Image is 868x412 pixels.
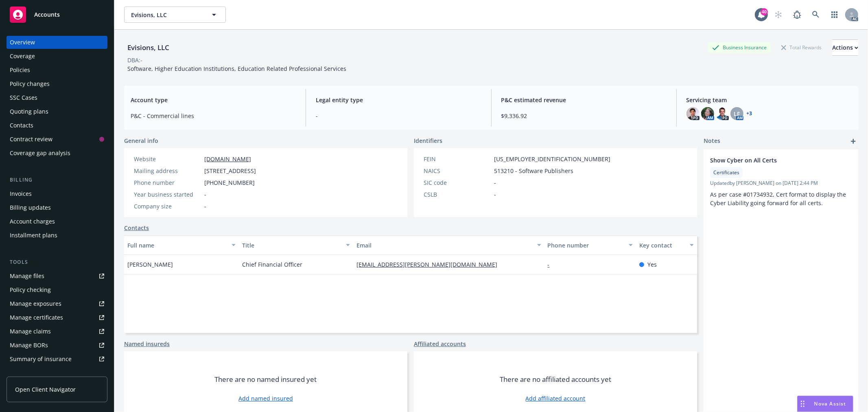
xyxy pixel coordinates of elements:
a: Quoting plans [7,105,107,118]
span: Accounts [34,11,60,18]
img: photo [701,107,714,120]
a: Invoices [7,187,107,200]
a: Start snowing [770,7,787,23]
div: SSC Cases [10,91,37,104]
a: add [848,136,858,146]
button: Email [353,235,544,255]
span: P&C estimated revenue [501,96,667,104]
div: Phone number [134,178,201,187]
a: Manage files [7,270,107,283]
div: SIC code [424,178,491,187]
div: Business Insurance [708,42,771,53]
a: Billing updates [7,201,107,214]
div: Total Rewards [777,42,826,53]
div: Account charges [10,215,55,228]
a: Account charges [7,215,107,228]
span: [STREET_ADDRESS] [204,167,256,175]
div: Billing [7,176,107,184]
img: photo [687,107,700,120]
div: Overview [10,36,35,49]
a: Overview [7,36,107,49]
span: 513210 - Software Publishers [494,167,573,175]
a: Policy changes [7,77,107,90]
img: photo [716,107,729,120]
span: Account type [131,96,296,104]
div: Company size [134,202,201,210]
span: $9,336.92 [501,112,667,120]
a: Manage BORs [7,339,107,352]
div: FEIN [424,155,491,163]
div: Manage exposures [10,297,61,310]
div: Email [356,241,532,250]
div: Installment plans [10,229,57,242]
span: LF [734,110,740,118]
a: Search [808,7,824,23]
div: Quoting plans [10,105,48,118]
div: Manage files [10,270,44,283]
a: Accounts [7,3,107,26]
div: Tools [7,258,107,266]
span: Yes [647,260,657,269]
span: Software, Higher Education Institutions, Education Related Professional Services [127,65,346,72]
a: SSC Cases [7,91,107,104]
a: Manage exposures [7,297,107,310]
div: Drag to move [798,396,808,412]
a: Contacts [7,119,107,132]
span: Nova Assist [814,400,846,407]
div: DBA: - [127,56,142,64]
span: Updated by [PERSON_NAME] on [DATE] 2:44 PM [710,180,852,187]
span: Evisions, LLC [131,11,201,19]
span: Open Client Navigator [15,385,76,394]
span: [US_EMPLOYER_IDENTIFICATION_NUMBER] [494,155,610,163]
a: - [548,261,556,268]
a: Contacts [124,224,149,232]
span: - [204,190,206,199]
button: Evisions, LLC [124,7,226,23]
span: [PERSON_NAME] [127,260,173,269]
a: Coverage [7,50,107,63]
a: Add affiliated account [526,394,586,403]
div: 40 [761,8,768,15]
div: Year business started [134,190,201,199]
div: Actions [832,40,858,55]
div: Full name [127,241,227,250]
div: Billing updates [10,201,51,214]
span: Legal entity type [316,96,481,104]
div: Coverage gap analysis [10,147,70,160]
a: Summary of insurance [7,353,107,366]
div: Evisions, LLC [124,42,173,53]
span: There are no affiliated accounts yet [500,375,611,384]
div: NAICS [424,167,491,175]
a: Add named insured [238,394,293,403]
button: Phone number [544,235,636,255]
a: Policy checking [7,283,107,296]
span: - [204,202,206,210]
a: Switch app [826,7,843,23]
span: Notes [704,136,720,146]
span: Certificates [713,169,739,176]
span: Identifiers [414,136,442,145]
span: General info [124,136,158,145]
div: Coverage [10,50,35,63]
a: Affiliated accounts [414,340,466,348]
div: Summary of insurance [10,353,72,366]
a: +3 [747,111,752,116]
div: Contacts [10,119,33,132]
button: Title [239,235,354,255]
span: - [494,178,496,187]
div: Manage BORs [10,339,48,352]
div: Phone number [548,241,624,250]
div: Key contact [639,241,685,250]
div: Manage certificates [10,311,63,324]
span: Servicing team [687,96,852,104]
div: Mailing address [134,167,201,175]
div: Contract review [10,133,52,146]
div: Invoices [10,187,32,200]
span: [PHONE_NUMBER] [204,178,255,187]
a: Installment plans [7,229,107,242]
button: Full name [124,235,239,255]
a: Contract review [7,133,107,146]
span: There are no named insured yet [215,375,317,384]
div: Policy checking [10,283,51,296]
